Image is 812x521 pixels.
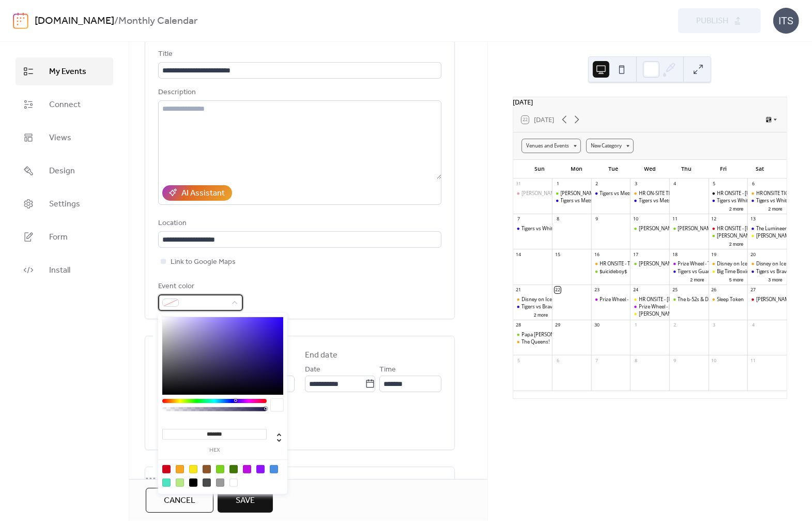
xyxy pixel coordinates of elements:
[555,251,561,258] div: 15
[717,260,747,267] div: Disney on Ice
[513,331,553,338] div: Papa Roach
[379,364,396,376] span: Time
[633,216,639,222] div: 10
[773,8,799,34] div: ITS
[216,465,224,473] div: #7ED321
[594,216,600,222] div: 9
[203,479,211,487] div: #4A4A4A
[639,310,677,317] div: [PERSON_NAME]
[711,322,717,329] div: 3
[158,217,439,230] div: Location
[669,296,709,303] div: The b-52s & DEVO
[515,251,522,258] div: 14
[725,204,747,212] button: 2 more
[591,190,631,197] div: Tigers vs Mets
[764,275,787,283] button: 3 more
[747,190,787,197] div: HR ONSITE TIGERS VS WHITE SOX
[705,160,742,178] div: Fri
[256,465,265,473] div: #9013FE
[717,268,762,275] div: Big Time Boxing USA
[162,479,171,487] div: #50E3C2
[49,132,71,144] span: Views
[49,198,80,211] span: Settings
[16,124,113,152] a: Views
[162,185,232,201] button: AI Assistant
[13,12,28,29] img: logo
[171,256,236,269] span: Link to Google Maps
[711,287,717,293] div: 26
[639,225,706,232] div: [PERSON_NAME] Trucks Band
[530,310,552,318] button: 2 more
[672,287,678,293] div: 25
[747,268,787,275] div: Tigers vs Braves
[709,260,748,267] div: Disney on Ice
[16,190,113,218] a: Settings
[747,232,787,239] div: Bonnie Raitt
[747,225,787,232] div: The Lumineers
[513,303,553,310] div: Tigers vs Braves
[555,216,561,222] div: 8
[756,197,799,204] div: Tigers vs White Sox
[591,296,631,303] div: Prize Wheel - DRW Preseason Game
[555,181,561,187] div: 1
[305,364,320,376] span: Date
[668,160,705,178] div: Thu
[555,322,561,329] div: 29
[725,275,747,283] button: 5 more
[639,260,677,267] div: [PERSON_NAME]
[189,479,197,487] div: #000000
[118,11,197,31] b: Monthly Calendar
[633,287,639,293] div: 24
[756,260,787,267] div: Disney on Ice
[16,157,113,185] a: Design
[270,465,278,473] div: #4A90E2
[513,338,553,345] div: The Queens!
[711,251,717,258] div: 19
[672,251,678,258] div: 18
[600,296,681,303] div: Prize Wheel - DRW Preseason Game
[158,280,241,293] div: Event color
[725,240,747,247] button: 2 more
[750,251,756,258] div: 20
[561,197,593,204] div: Tigers vs Mets
[522,338,550,345] div: The Queens!
[686,275,708,283] button: 2 more
[49,264,70,277] span: Install
[678,268,722,275] div: Tigers vs Guardians
[600,190,632,197] div: Tigers vs Mets
[747,260,787,267] div: Disney on Ice
[747,296,787,303] div: Renee Rapp
[181,187,225,200] div: AI Assistant
[515,216,522,222] div: 7
[594,322,600,329] div: 30
[630,296,669,303] div: HR ONSITE - LOUIS CK
[709,190,748,197] div: HR ONSITE - ALABAMA SHAKES
[558,160,595,178] div: Mon
[711,181,717,187] div: 5
[522,331,572,338] div: Papa [PERSON_NAME]
[717,190,788,197] div: HR ONSITE - [US_STATE] SHAKES
[711,216,717,222] div: 12
[203,465,211,473] div: #8B572A
[145,467,454,489] div: •••
[49,99,81,111] span: Connect
[591,260,631,267] div: HR ONSITE - TIGERS VS GUARDIANS
[756,225,790,232] div: The Lumineers
[522,190,559,197] div: [PERSON_NAME]
[146,488,213,513] button: Cancel
[669,260,709,267] div: Prize Wheel - Tigers vs Guardians
[632,160,668,178] div: Wed
[630,190,669,197] div: HR ON-SITE TIGERS VS METS
[49,165,75,177] span: Design
[243,465,251,473] div: #BD10E0
[515,287,522,293] div: 21
[594,287,600,293] div: 23
[16,223,113,251] a: Form
[561,190,599,197] div: [PERSON_NAME]
[633,358,639,364] div: 8
[158,48,439,61] div: Title
[717,296,744,303] div: Sleep Token
[639,190,702,197] div: HR ON-SITE TIGERS VS METS
[162,448,267,453] label: hex
[522,296,552,303] div: Disney on Ice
